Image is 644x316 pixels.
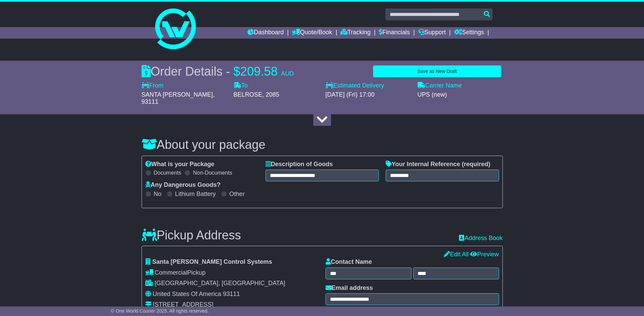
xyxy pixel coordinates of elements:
a: Edit All [444,251,468,258]
div: [STREET_ADDRESS] [153,301,214,309]
label: Documents [154,170,181,176]
span: 93111 [223,291,240,297]
label: Your Internal Reference (required) [386,161,491,168]
div: [DATE] (Fri) 17:00 [326,91,411,99]
span: , 2085 [262,91,279,98]
a: Tracking [341,27,370,39]
a: Settings [454,27,484,39]
a: Financials [379,27,410,39]
label: Email address [326,284,373,292]
span: 209.58 [240,64,278,78]
span: Commercial [155,269,187,276]
label: From [142,82,164,90]
span: , 93111 [142,91,215,105]
a: Quote/Book [292,27,332,39]
label: Contact Name [326,258,372,266]
span: [GEOGRAPHIC_DATA], [GEOGRAPHIC_DATA] [155,280,286,287]
label: What is your Package [145,161,215,168]
label: To [234,82,248,90]
div: Order Details - [142,64,294,79]
span: SANTA [PERSON_NAME] [142,91,213,98]
h3: Pickup Address [142,229,241,242]
a: Preview [470,251,499,258]
a: Address Book [459,235,502,242]
button: Save as New Draft [373,65,501,77]
a: Dashboard [247,27,284,39]
span: AUD [281,70,294,77]
span: $ [234,64,240,78]
span: © One World Courier 2025. All rights reserved. [111,308,209,314]
label: Non-Documents [193,170,232,176]
label: Any Dangerous Goods? [145,181,221,189]
label: Other [229,191,245,198]
span: United States Of America [153,291,221,297]
span: Santa [PERSON_NAME] Control Systems [152,258,272,265]
label: Estimated Delivery [326,82,411,90]
label: No [154,191,162,198]
h3: About your package [142,138,503,152]
a: Support [418,27,446,39]
div: Pickup [145,269,319,277]
label: Carrier Name [418,82,462,90]
div: UPS (new) [418,91,503,99]
label: Lithium Battery [175,191,216,198]
label: Description of Goods [265,161,333,168]
span: BELROSE [234,91,262,98]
